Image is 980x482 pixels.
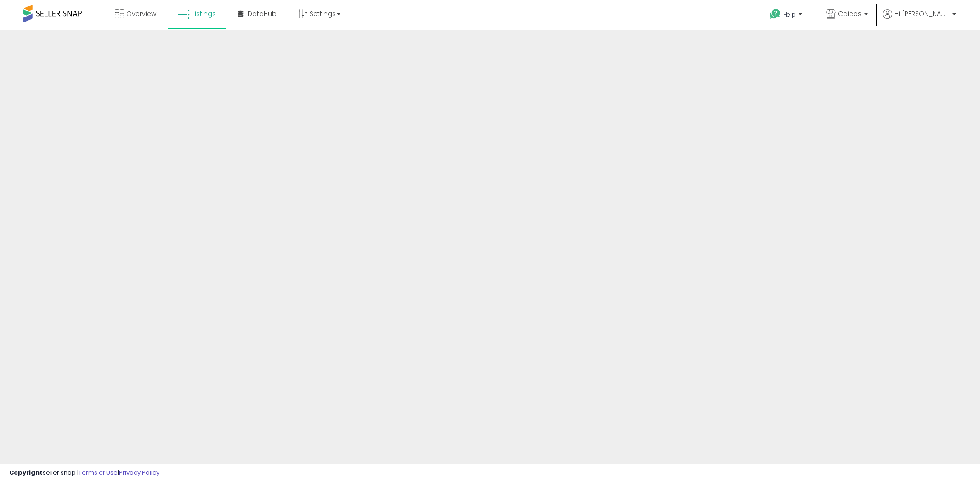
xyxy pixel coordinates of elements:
[192,9,216,18] span: Listings
[126,9,156,18] span: Overview
[248,9,277,18] span: DataHub
[838,9,861,18] span: Caicos
[783,11,796,18] span: Help
[895,9,950,18] span: Hi [PERSON_NAME]
[770,8,781,20] i: Get Help
[763,1,811,30] a: Help
[883,9,956,30] a: Hi [PERSON_NAME]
